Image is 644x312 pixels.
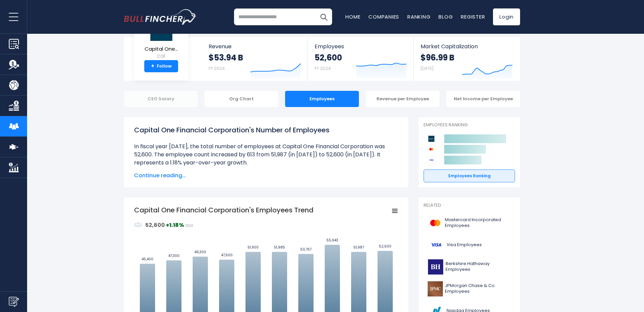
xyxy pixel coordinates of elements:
[446,91,520,107] div: Net Income per Employee
[427,145,436,154] img: Mastercard Incorporated competitors logo
[134,172,398,180] span: Continue reading...
[424,258,515,276] a: Berkshire Hathaway Employees
[407,13,430,20] a: Ranking
[493,8,520,25] a: Login
[274,245,285,250] text: 51,985
[168,253,179,258] text: 47,300
[427,156,436,164] img: Visa competitors logo
[345,13,360,20] a: Home
[366,91,439,107] div: Revenue per Employee
[145,221,165,229] strong: 52,600
[424,236,515,254] a: Visa Employees
[353,245,364,250] text: 51,987
[186,224,193,228] span: 2024
[424,170,515,182] a: Employees Ranking
[142,257,153,262] text: 45,400
[427,134,436,143] img: Capital One Financial Corporation competitors logo
[209,52,243,63] strong: $53.94 B
[315,43,406,50] span: Employees
[421,43,513,50] span: Market Capitalization
[447,242,482,248] span: Visa Employees
[424,214,515,232] a: Mastercard Incorporated Employees
[134,142,398,167] li: In fiscal year [DATE], the total number of employees at Capital One Financial Corporation was 52,...
[315,52,342,63] strong: 52,600
[205,91,278,107] div: Org Chart
[315,8,332,25] button: Search
[308,37,413,81] a: Employees 52,600 FY 2024
[202,37,308,81] a: Revenue $53.94 B FY 2024
[151,63,154,69] strong: +
[446,261,511,272] span: Berkshire Hathaway Employees
[221,253,233,258] text: 47,600
[209,66,225,71] small: FY 2024
[421,52,454,63] strong: $96.99 B
[424,280,515,298] a: JPMorgan Chase & Co. Employees
[424,203,515,208] p: Related
[421,66,433,71] small: [DATE]
[285,91,359,107] div: Employees
[145,46,178,52] span: Capital One...
[379,244,391,249] text: 52,600
[315,66,331,71] small: FY 2024
[124,9,197,25] img: bullfincher logo
[326,238,338,243] text: 55,943
[209,43,301,50] span: Revenue
[461,13,485,20] a: Register
[438,13,453,20] a: Blog
[124,91,198,107] div: CEO Salary
[124,9,197,25] a: Go to homepage
[134,205,314,215] tspan: Capital One Financial Corporation's Employees Trend
[194,250,206,255] text: 49,300
[144,18,178,60] a: Capital One... COF
[428,259,444,275] img: BRK-B logo
[428,237,445,253] img: V logo
[414,37,519,81] a: Market Capitalization $96.99 B [DATE]
[169,221,184,229] strong: 1.18%
[145,53,178,59] small: COF
[300,247,312,252] text: 50,767
[368,13,399,20] a: Companies
[424,122,515,128] p: Employees Ranking
[248,245,259,250] text: 51,900
[445,217,511,229] span: Mastercard Incorporated Employees
[166,221,184,229] strong: +
[134,125,398,135] h1: Capital One Financial Corporation's Number of Employees
[445,283,511,294] span: JPMorgan Chase & Co. Employees
[144,60,178,72] a: +Follow
[134,221,142,229] img: graph_employee_icon.svg
[428,281,443,296] img: JPM logo
[428,215,443,231] img: MA logo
